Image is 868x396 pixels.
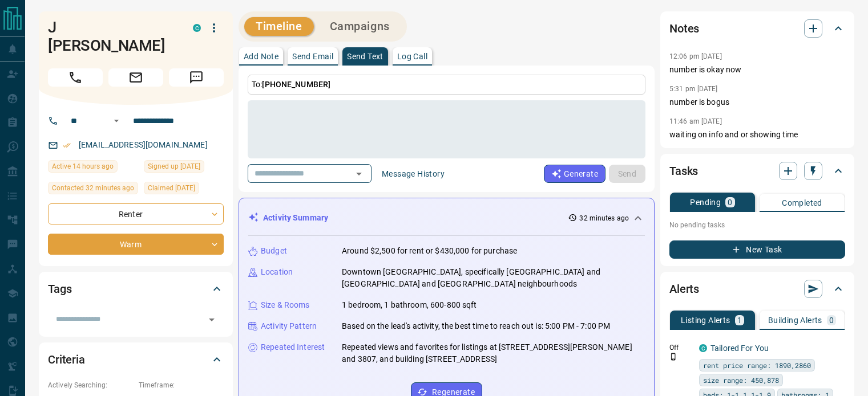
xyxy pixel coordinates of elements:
span: Claimed [DATE] [148,182,195,194]
span: Contacted 32 minutes ago [52,182,134,194]
p: Add Note [244,52,278,60]
span: size range: 450,878 [703,374,779,386]
p: Repeated Interest [261,341,325,353]
p: waiting on info and or showing time [669,129,845,141]
p: Timeframe: [139,380,224,390]
p: Repeated views and favorites for listings at [STREET_ADDRESS][PERSON_NAME] and 3807, and building... [342,341,645,365]
div: Fri Sep 12 2025 [48,182,138,198]
button: Open [110,114,123,128]
p: Building Alerts [768,316,822,324]
p: Completed [782,199,822,207]
p: Log Call [397,52,427,60]
div: Thu Sep 04 2025 [144,182,224,198]
p: 0 [829,316,834,324]
button: Campaigns [318,17,401,36]
p: 11:46 am [DATE] [669,117,722,125]
div: Warm [48,234,224,255]
p: No pending tasks [669,217,845,234]
p: Actively Searching: [48,380,133,390]
span: rent price range: 1890,2860 [703,360,811,371]
p: Send Text [347,52,383,60]
button: Open [351,166,367,182]
h1: J [PERSON_NAME] [48,18,176,55]
p: Pending [690,198,721,206]
div: condos.ca [193,24,201,32]
a: Tailored For You [710,344,769,353]
button: New Task [669,240,845,259]
p: 1 [737,316,742,324]
button: Message History [375,165,451,183]
span: Call [48,68,103,87]
h2: Alerts [669,280,699,298]
div: Tasks [669,157,845,185]
p: Around $2,500 for rent or $430,000 for purchase [342,245,517,257]
p: number is bogus [669,96,845,108]
button: Timeline [244,17,314,36]
p: 32 minutes ago [579,213,629,223]
p: Listing Alerts [681,316,730,324]
span: Email [108,68,163,87]
div: Alerts [669,275,845,303]
h2: Criteria [48,350,85,369]
p: Send Email [292,52,333,60]
p: Based on the lead's activity, the best time to reach out is: 5:00 PM - 7:00 PM [342,320,610,332]
p: 12:06 pm [DATE] [669,52,722,60]
span: Signed up [DATE] [148,161,200,172]
p: To: [248,75,645,95]
div: Renter [48,203,224,224]
a: [EMAIL_ADDRESS][DOMAIN_NAME] [79,140,208,149]
div: Notes [669,15,845,42]
p: Downtown [GEOGRAPHIC_DATA], specifically [GEOGRAPHIC_DATA] and [GEOGRAPHIC_DATA] and [GEOGRAPHIC_... [342,266,645,290]
span: Message [169,68,224,87]
h2: Tags [48,280,71,298]
p: Size & Rooms [261,299,310,311]
button: Open [204,312,220,328]
div: condos.ca [699,344,707,352]
svg: Push Notification Only [669,353,677,361]
p: Activity Pattern [261,320,317,332]
h2: Notes [669,19,699,38]
div: Thu Sep 11 2025 [48,160,138,176]
div: Wed Sep 03 2025 [144,160,224,176]
span: [PHONE_NUMBER] [262,80,330,89]
button: Generate [544,165,605,183]
svg: Email Verified [63,141,71,149]
div: Activity Summary32 minutes ago [248,207,645,228]
p: Off [669,342,692,353]
p: number is okay now [669,64,845,76]
p: Budget [261,245,287,257]
div: Tags [48,275,224,303]
p: Location [261,266,293,278]
h2: Tasks [669,162,698,180]
p: Activity Summary [263,212,328,224]
p: 0 [728,198,732,206]
p: 1 bedroom, 1 bathroom, 600-800 sqft [342,299,477,311]
span: Active 14 hours ago [52,161,114,172]
div: Criteria [48,346,224,373]
p: 5:31 pm [DATE] [669,85,718,93]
